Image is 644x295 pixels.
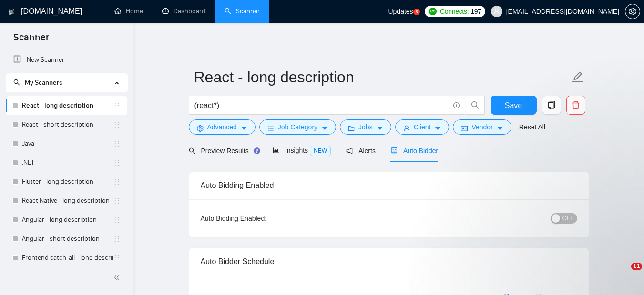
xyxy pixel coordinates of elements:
li: React - long description [6,96,127,115]
span: setting [625,8,640,15]
input: Search Freelance Jobs... [194,99,449,111]
span: bars [267,125,274,132]
li: New Scanner [6,50,127,69]
span: My Scanners [25,79,62,87]
span: holder [113,121,121,128]
li: React - short description [6,115,127,134]
span: Auto Bidder [391,147,438,155]
div: Auto Bidding Enabled [201,172,577,199]
span: 197 [470,6,481,17]
div: Tooltip anchor [253,147,261,155]
span: Updates [388,8,413,15]
span: edit [572,71,584,83]
span: folder [348,125,355,132]
span: area-chart [273,147,279,154]
span: caret-down [434,125,441,132]
a: searchScanner [225,7,260,15]
span: info-circle [453,102,460,108]
a: homeHome [114,7,143,15]
span: holder [113,102,121,109]
span: notification [346,147,353,154]
li: Flutter - long description [6,172,127,191]
a: React - long description [22,96,113,115]
span: copy [542,101,561,109]
button: settingAdvancedcaret-down [189,119,256,135]
a: 5 [413,9,420,15]
a: Frontend catch-all - long description [22,248,113,267]
button: folderJobscaret-down [340,119,391,135]
a: React - short description [22,115,113,134]
button: barsJob Categorycaret-down [259,119,336,135]
li: Angular - short description [6,229,127,248]
button: userClientcaret-down [395,119,450,135]
button: delete [566,96,585,115]
div: Auto Bidder Schedule [201,248,577,275]
li: .NET [6,153,127,172]
span: Advanced [207,122,237,132]
span: Connects: [440,6,469,17]
span: Preview Results [189,147,257,155]
img: upwork-logo.png [429,8,437,15]
button: Save [491,96,537,115]
text: 5 [415,10,418,14]
span: holder [113,159,121,167]
div: Auto Bidding Enabled: [201,213,326,224]
span: Jobs [358,122,373,132]
span: search [466,101,484,109]
span: caret-down [241,125,247,132]
span: holder [113,254,121,262]
span: Scanner [6,30,57,50]
span: Save [505,99,522,111]
span: double-left [113,273,123,282]
a: React Native - long description [22,191,113,210]
li: Frontend catch-all - long description [6,248,127,267]
a: Reset All [519,122,545,132]
button: setting [625,4,640,19]
iframe: Intercom live chat [612,263,634,285]
span: delete [567,101,585,109]
span: Insights [273,147,331,154]
span: holder [113,235,121,243]
span: setting [197,125,204,132]
span: user [493,8,500,15]
button: idcardVendorcaret-down [453,119,511,135]
li: Java [6,134,127,153]
img: logo [8,4,15,20]
span: holder [113,216,121,224]
a: setting [625,8,640,15]
span: holder [113,140,121,147]
span: caret-down [321,125,328,132]
span: 11 [631,263,642,270]
li: React Native - long description [6,191,127,210]
span: caret-down [377,125,383,132]
span: user [403,125,410,132]
a: Angular - long description [22,210,113,229]
span: search [189,147,195,154]
a: Java [22,134,113,153]
span: caret-down [497,125,503,132]
li: Angular - long description [6,210,127,229]
span: NEW [310,146,331,156]
span: search [13,79,20,86]
span: My Scanners [13,79,62,87]
button: search [466,96,485,115]
button: copy [542,96,561,115]
a: New Scanner [13,50,120,69]
span: robot [391,147,398,154]
span: holder [113,197,121,205]
span: Alerts [346,147,376,155]
input: Scanner name... [194,65,570,89]
span: holder [113,178,121,186]
span: idcard [461,125,468,132]
span: Job Category [278,122,317,132]
a: Flutter - long description [22,172,113,191]
a: Angular - short description [22,229,113,248]
a: dashboardDashboard [162,7,205,15]
a: .NET [22,153,113,172]
span: Client [414,122,431,132]
span: Vendor [471,122,492,132]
